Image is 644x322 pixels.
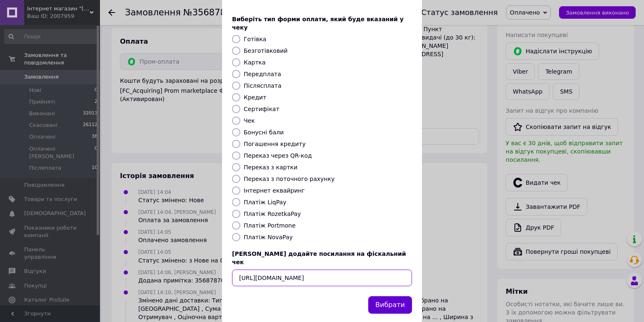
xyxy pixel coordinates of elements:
[368,296,412,314] button: Вибрати
[244,47,287,54] label: Безготівковий
[244,164,297,171] label: Переказ з картки
[244,117,255,124] label: Чек
[244,211,301,217] label: Платіж RozetkaPay
[232,250,406,265] span: [PERSON_NAME] додайте посилання на фіскальний чек
[244,59,266,66] label: Картка
[244,129,284,136] label: Бонусні бали
[232,16,404,31] span: Виберіть тип форми оплати, який буде вказаний у чеку
[232,270,412,286] input: URL чека
[244,106,280,112] label: Сертифікат
[244,234,293,240] label: Платіж NovaPay
[244,94,266,101] label: Кредит
[244,199,286,206] label: Платіж LiqPay
[244,82,282,89] label: Післясплата
[244,222,296,229] label: Платіж Portmone
[244,187,305,194] label: Інтернет еквайринг
[244,141,306,147] label: Погашення кредиту
[244,71,281,77] label: Передплата
[244,36,266,42] label: Готівка
[244,152,312,159] label: Переказ через QR-код
[244,176,334,182] label: Переказ з поточного рахунку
